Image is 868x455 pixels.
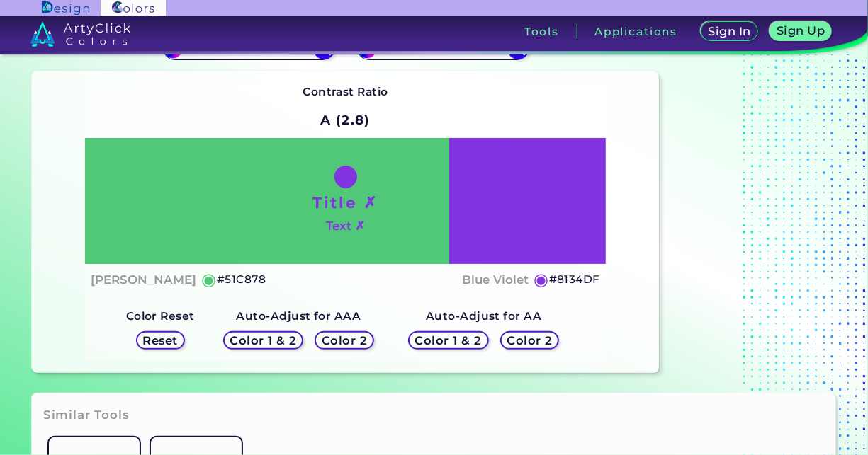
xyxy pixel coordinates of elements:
[43,407,130,424] h3: Similar Tools
[322,335,367,346] h5: Color 2
[426,309,541,323] strong: Auto-Adjust for AA
[326,216,365,236] h4: Text ✗
[415,335,482,346] h5: Color 1 & 2
[777,25,825,36] h5: Sign Up
[462,270,529,290] h4: Blue Violet
[312,192,378,213] h1: Title ✗
[30,21,130,47] img: logo_artyclick_colors_white.svg
[594,26,677,37] h3: Applications
[507,335,552,346] h5: Color 2
[236,309,361,323] strong: Auto-Adjust for AAA
[701,21,759,41] a: Sign In
[142,335,177,346] h5: Reset
[303,85,388,98] strong: Contrast Ratio
[201,271,217,288] h5: ◉
[534,271,549,288] h5: ◉
[314,104,376,135] h2: A (2.8)
[770,21,832,41] a: Sign Up
[217,270,266,289] h5: #51C878
[230,335,296,346] h5: Color 1 & 2
[42,1,89,15] img: ArtyClick Design logo
[524,26,559,37] h3: Tools
[91,270,196,290] h4: [PERSON_NAME]
[549,270,600,289] h5: #8134DF
[126,309,195,323] strong: Color Reset
[708,25,750,37] h5: Sign In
